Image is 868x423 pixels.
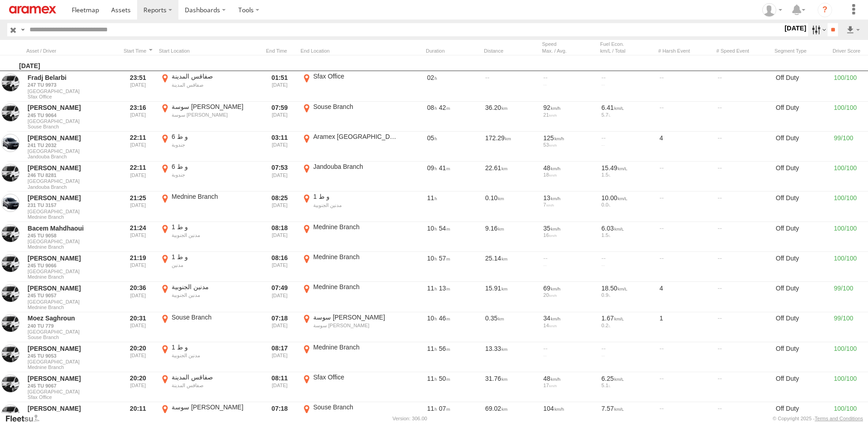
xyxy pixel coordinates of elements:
span: Filter Results to this Group [28,184,116,190]
a: View Asset in Asset Management [1,374,20,393]
div: Mednine Branch [313,283,399,291]
div: مدنين الجنوبية [172,283,257,291]
div: Entered prior to selected date range [121,343,155,371]
div: Mednine Branch [313,223,399,231]
div: 36.20 [484,103,538,131]
span: 10 [427,255,437,262]
label: Click to View Event Location [301,103,400,131]
div: سوسة [PERSON_NAME] [172,112,257,118]
span: [GEOGRAPHIC_DATA] [28,299,116,305]
span: 08 [427,104,437,111]
div: Exited after selected date range [262,343,297,371]
div: Entered prior to selected date range [121,103,155,131]
div: جندوبة [172,142,257,148]
div: 172.29 [484,133,538,161]
span: Filter Results to this Group [28,305,116,310]
div: Entered prior to selected date range [121,162,155,191]
label: Click to View Event Location [159,313,259,341]
div: Exited after selected date range [262,103,297,131]
div: Sfax Office [313,373,399,381]
img: aramex-logo.svg [9,6,56,14]
a: View Asset in Asset Management [1,404,20,423]
div: مدنين الجنوبية [172,352,257,359]
span: Filter Results to this Group [28,124,116,129]
label: Click to View Event Location [159,162,259,191]
div: 7.57 [602,404,653,413]
div: Entered prior to selected date range [121,313,155,341]
a: View Asset in Asset Management [1,254,20,272]
div: 6.25 [602,374,653,383]
a: 245 TU 9057 [28,292,116,299]
a: [PERSON_NAME] [28,254,116,262]
label: Click to View Event Location [159,103,259,131]
div: Aramex [GEOGRAPHIC_DATA] [313,133,399,141]
div: Entered prior to selected date range [121,283,155,311]
div: 16 [543,232,595,238]
a: 247 TU 9973 [28,82,116,88]
div: صفاقس المدينة [172,373,257,381]
a: 241 TU 2032 [28,142,116,148]
div: سوسة [PERSON_NAME] [313,313,399,321]
div: Souse Branch [313,403,399,411]
div: Off Duty [774,373,829,401]
div: Exited after selected date range [262,133,297,161]
div: Entered prior to selected date range [121,133,155,161]
label: Click to View Event Location [159,223,259,251]
label: Click to View Event Location [301,313,400,341]
div: Off Duty [774,313,829,341]
div: و ط 1 [172,343,257,351]
div: مدنين [172,262,257,268]
div: 125 [543,134,595,142]
div: Exited after selected date range [262,313,297,341]
div: Mednine Branch [172,192,257,201]
div: 1.67 [602,314,653,322]
label: Click to View Event Location [159,373,259,401]
div: 20 [543,292,595,298]
span: 13 [439,285,450,292]
div: 13.33 [484,343,538,371]
a: [PERSON_NAME] [28,134,116,142]
div: Off Duty [774,162,829,191]
div: 6.03 [602,224,653,232]
a: View Asset in Asset Management [1,194,20,212]
a: 240 TU 779 [28,323,116,329]
div: Mednine Branch [313,343,399,351]
label: Click to View Event Location [159,343,259,371]
div: Exited after selected date range [262,283,297,311]
span: [GEOGRAPHIC_DATA] [28,89,116,94]
div: Off Duty [774,133,829,161]
div: Sfax Office [313,72,399,80]
label: Search Query [19,23,26,36]
label: Click to View Event Location [159,283,259,311]
div: 1.5 [602,172,653,177]
div: 14 [543,323,595,328]
div: 17 [543,383,595,388]
a: View Asset in Asset Management [1,344,20,363]
div: 0.10 [484,192,538,221]
div: 104 [543,404,595,413]
a: View Asset in Asset Management [1,134,20,152]
div: 0.9 [602,292,653,298]
label: Click to View Event Location [159,72,259,100]
div: Click to Sort [484,48,538,54]
a: View Asset in Asset Management [1,284,20,302]
span: 02 [427,74,437,81]
label: Click to View Event Location [301,162,400,191]
div: Exited after selected date range [262,72,297,100]
div: و ط 1 [172,223,257,231]
div: Click to Sort [121,48,155,54]
span: Filter Results to this Group [28,154,116,159]
div: 18.50 [602,284,653,292]
span: 57 [439,255,450,262]
label: Click to View Event Location [301,283,400,311]
div: Entered prior to selected date range [121,253,155,281]
label: Click to View Event Location [301,373,400,401]
div: و ط 1 [313,192,399,201]
div: Off Duty [774,192,829,221]
div: و ط 6 [172,133,257,141]
span: [GEOGRAPHIC_DATA] [28,269,116,274]
div: Exited after selected date range [262,162,297,191]
div: جندوبة [172,172,257,178]
span: 41 [439,164,450,172]
label: Click to View Event Location [301,133,400,161]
